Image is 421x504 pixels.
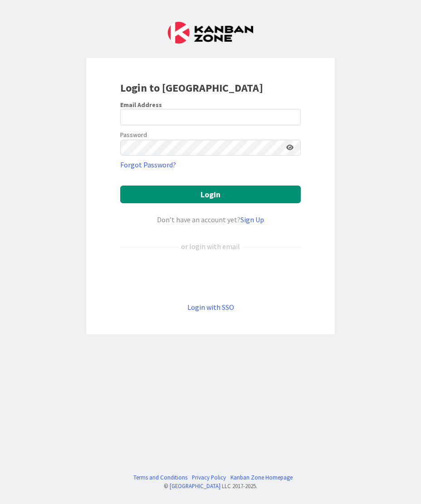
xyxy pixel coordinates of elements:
[133,473,187,482] a: Terms and Conditions
[120,186,301,203] button: Login
[120,101,162,109] label: Email Address
[129,482,293,490] div: © LLC 2017- 2025 .
[120,214,301,225] div: Don’t have an account yet?
[116,267,305,287] iframe: Sign in with Google Button
[170,482,220,489] a: [GEOGRAPHIC_DATA]
[187,303,234,312] a: Login with SSO
[168,22,253,44] img: Kanban Zone
[240,215,264,224] a: Sign Up
[230,473,293,482] a: Kanban Zone Homepage
[120,81,263,95] b: Login to [GEOGRAPHIC_DATA]
[192,473,226,482] a: Privacy Policy
[120,159,176,170] a: Forgot Password?
[120,130,147,140] label: Password
[179,241,242,252] div: or login with email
